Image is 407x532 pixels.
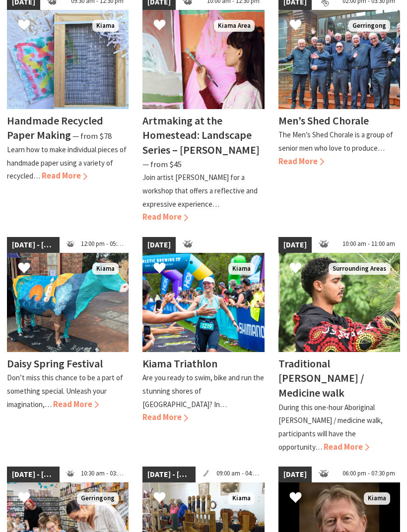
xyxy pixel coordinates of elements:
span: Surrounding Areas [329,263,390,275]
p: Learn how to make individual pieces of handmade paper using a variety of recycled… [7,145,127,180]
button: Click to Favourite Kiama Triathlon [143,252,176,286]
button: Click to Favourite Artmaking at the Homestead: Landscape Series – Amber Hearn [143,9,176,43]
button: Click to Favourite Kiama Woodcraft Group – Exhibition and Sales [143,481,176,516]
span: ⁠— from $45 [142,159,182,170]
span: 10:30 am - 03:30 pm [76,467,129,482]
p: The Men’s Shed Chorale is a group of senior men who love to produce… [278,130,393,153]
span: Kiama [228,492,255,505]
span: [DATE] [142,237,176,253]
span: Gerringong [77,492,119,505]
span: 09:00 am - 04:00 pm [211,467,264,482]
span: Read More [42,171,87,181]
span: [DATE] - [DATE] [7,237,60,253]
p: Join artist [PERSON_NAME] for a workshop that offers a reflective and expressive experience… [142,173,258,208]
a: [DATE] 10:00 am - 11:00 am Surrounding Areas Traditional [PERSON_NAME] / Medicine walk During thi... [278,237,400,454]
span: Gerringong [348,20,390,32]
span: ⁠— from $78 [72,131,112,141]
span: Kiama [92,263,119,275]
img: Artist holds paint brush whilst standing with several artworks behind her [142,10,264,109]
span: 12:00 pm - 05:00 pm [76,237,129,253]
button: Click to Favourite Traditional Bush-tucker / Medicine walk [279,252,312,286]
span: Kiama [228,263,255,275]
p: Are you ready to swim, bike and run the stunning shores of [GEOGRAPHIC_DATA]? In… [142,373,264,409]
h4: Traditional [PERSON_NAME] / Medicine walk [278,356,364,400]
span: Kiama Area [214,20,255,32]
span: Kiama [364,492,390,505]
h4: Daisy Spring Festival [7,356,103,370]
span: [DATE] - [DATE] [142,467,195,482]
span: Kiama [92,20,119,32]
a: [DATE] - [DATE] 12:00 pm - 05:00 pm Dairy Cow Art Kiama Daisy Spring Festival Don’t miss this cha... [7,237,129,454]
button: Click to Favourite Men’s Shed Chorale [279,9,312,43]
span: Read More [278,156,324,167]
button: Click to Favourite Chris Hammer author talk: Legacy [279,481,312,516]
span: [DATE] - [DATE] [7,467,60,482]
h4: Handmade Recycled Paper Making [7,114,103,142]
img: Members of the Chorale standing on steps [278,10,400,109]
h4: Artmaking at the Homestead: Landscape Series – [PERSON_NAME] [142,114,260,157]
h4: Kiama Triathlon [142,356,217,370]
button: Click to Favourite Daisy Spring Festival [8,252,40,286]
img: Handmade Paper [7,10,129,109]
span: Read More [142,412,188,422]
span: [DATE] [278,237,312,253]
p: During this one-hour Aboriginal [PERSON_NAME] / medicine walk, participants will have the opportu... [278,403,383,452]
button: Click to Favourite Handmade Recycled Paper Making [8,9,40,43]
span: 06:00 pm - 07:30 pm [338,467,400,482]
img: Dairy Cow Art [7,253,129,352]
span: Read More [142,212,188,222]
p: Don’t miss this chance to be a part of something special. Unleash your imagination,… [7,373,123,409]
a: [DATE] kiamatriathlon Kiama Kiama Triathlon Are you ready to swim, bike and run the stunning shor... [142,237,264,454]
span: Read More [53,399,99,410]
button: Click to Favourite All You Can Make Beading Bar [8,481,40,516]
span: Read More [324,442,369,452]
h4: Men’s Shed Chorale [278,114,369,127]
span: [DATE] [278,467,312,482]
span: 10:00 am - 11:00 am [338,237,400,253]
img: kiamatriathlon [142,253,264,352]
